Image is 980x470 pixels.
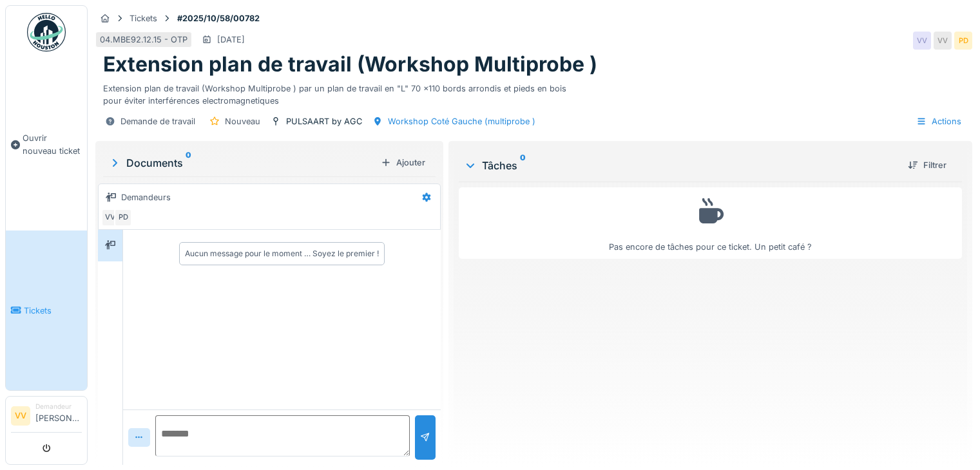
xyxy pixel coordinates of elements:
div: PULSAART by AGC [286,115,362,127]
li: [PERSON_NAME] [35,402,82,429]
div: Tickets [130,12,157,24]
div: Demande de travail [120,115,195,127]
div: VV [913,32,931,50]
span: Tickets [24,305,82,317]
div: 04.MBE92.12.15 - OTP [100,33,187,46]
div: VV [934,32,952,50]
div: PD [114,209,132,227]
img: Badge_color-CXgf-gQk.svg [27,13,66,52]
div: Actions [910,112,967,131]
li: VV [11,406,30,426]
a: Ouvrir nouveau ticket [6,59,87,230]
div: Pas encore de tâches pour ce ticket. Un petit café ? [467,193,954,253]
div: Demandeurs [121,191,171,203]
div: Ajouter [376,154,430,171]
sup: 0 [520,158,526,173]
div: Nouveau [225,115,260,127]
div: [DATE] [217,33,245,46]
div: Extension plan de travail (Workshop Multiprobe ) par un plan de travail en "L" 70 x110 bords arro... [103,77,965,107]
div: PD [954,32,972,50]
div: Demandeur [35,402,82,411]
div: Documents [108,155,376,171]
div: Tâches [464,158,898,173]
div: Workshop Coté Gauche (multiprobe ) [388,115,535,127]
sup: 0 [186,155,191,171]
h1: Extension plan de travail (Workshop Multiprobe ) [103,52,597,77]
a: VV Demandeur[PERSON_NAME] [11,402,82,433]
div: Filtrer [903,156,952,174]
div: Aucun message pour le moment … Soyez le premier ! [185,248,379,259]
div: VV [101,209,119,227]
strong: #2025/10/58/00782 [172,12,265,24]
span: Ouvrir nouveau ticket [23,132,82,156]
a: Tickets [6,230,87,390]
